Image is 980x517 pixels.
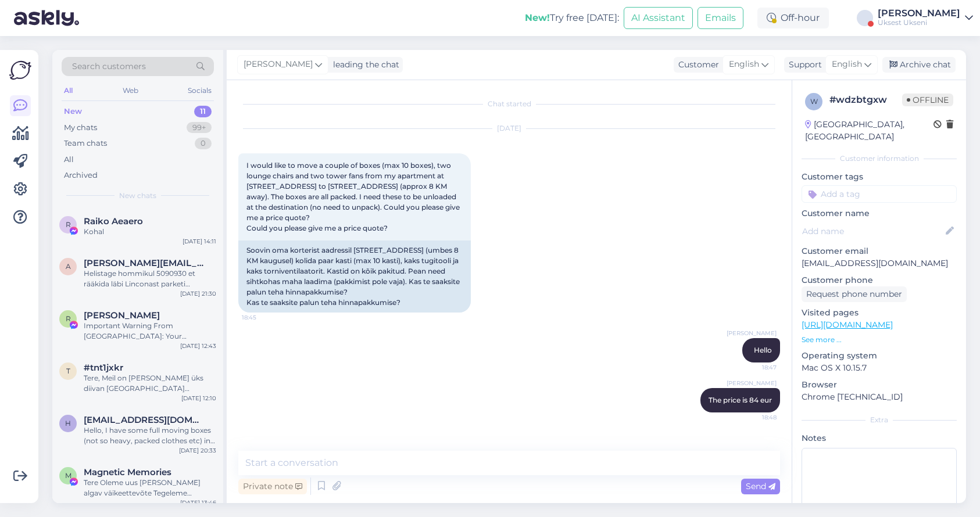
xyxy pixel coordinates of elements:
span: [PERSON_NAME] [727,329,777,338]
p: Notes [802,432,957,444]
p: Mac OS X 10.15.7 [802,362,957,374]
div: 0 [195,138,212,149]
p: Operating system [802,350,957,362]
a: [URL][DOMAIN_NAME] [802,319,893,330]
div: Hello, I have some full moving boxes (not so heavy, packed clothes etc) in a storage place at par... [84,425,216,446]
p: Visited pages [802,307,957,319]
a: [PERSON_NAME]Uksest Ukseni [878,9,973,27]
span: Offline [902,94,953,106]
p: Customer tags [802,171,957,183]
div: Customer [674,59,719,71]
span: Send [746,481,775,491]
div: Request phone number [802,286,907,302]
span: t [66,367,70,375]
div: Helistage hommikul 5090930 et rääkida läbi Linconast parketi toomine Pallasti 44 5 [84,268,216,289]
div: Support [784,59,822,71]
div: Uksest Ukseni [878,18,960,27]
div: [DATE] 12:10 [181,394,216,403]
div: leading the chat [328,59,399,71]
p: Customer phone [802,274,957,286]
div: [DATE] 21:30 [180,289,216,298]
span: a [66,262,71,271]
span: I would like to move a couple of boxes (max 10 boxes), two lounge chairs and two tower fans from ... [246,161,462,232]
div: New [64,106,82,117]
div: Tere, Meil on [PERSON_NAME] üks diivan [GEOGRAPHIC_DATA] kesklinnast Mustamäele toimetada. Kas sa... [84,373,216,394]
div: [PERSON_NAME] [878,9,960,18]
span: 18:48 [733,413,777,422]
span: handeyetkinn@gmail.com [84,415,205,425]
span: 18:47 [733,363,777,372]
span: R [66,314,71,323]
div: Chat started [238,99,780,109]
span: #tnt1jxkr [84,362,123,373]
b: New! [525,12,550,23]
input: Add a tag [802,185,957,203]
div: All [64,154,74,166]
span: Magnetic Memories [84,467,171,477]
div: My chats [64,122,97,134]
div: # wdzbtgxw [829,93,902,107]
p: [EMAIL_ADDRESS][DOMAIN_NAME] [802,257,957,270]
span: Raiko Aeaero [84,216,143,227]
div: [DATE] 14:11 [183,237,216,246]
div: Private note [238,479,307,494]
div: Archive chat [882,57,956,73]
span: Hello [754,346,772,354]
div: Try free [DATE]: [525,11,619,25]
p: Customer email [802,245,957,257]
p: Customer name [802,207,957,220]
button: AI Assistant [624,7,693,29]
div: Socials [185,83,214,98]
span: 18:45 [242,313,285,322]
div: [DATE] 12:43 [180,342,216,350]
span: w [810,97,818,106]
div: All [62,83,75,98]
span: R [66,220,71,229]
div: Team chats [64,138,107,149]
div: Tere Oleme uus [PERSON_NAME] algav väikeettevõte Tegeleme fotomagnetite valmistamisega, 5x5 cm, n... [84,477,216,498]
button: Emails [698,7,743,29]
span: [PERSON_NAME] [727,379,777,387]
div: [GEOGRAPHIC_DATA], [GEOGRAPHIC_DATA] [805,119,933,143]
input: Add name [802,225,943,238]
div: 11 [194,106,212,117]
span: h [65,419,71,428]
span: English [729,58,759,71]
p: See more ... [802,335,957,345]
div: Kohal [84,227,216,237]
span: The price is 84 eur [709,396,772,404]
span: [PERSON_NAME] [244,58,313,71]
div: Customer information [802,153,957,164]
div: [DATE] 13:46 [180,498,216,507]
div: Important Warning From [GEOGRAPHIC_DATA]: Your Facebook page is scheduled for permanent deletion ... [84,321,216,342]
div: Extra [802,415,957,425]
div: [DATE] 20:33 [179,446,216,455]
img: Askly Logo [9,59,31,81]
div: Off-hour [757,8,829,28]
span: M [65,471,71,480]
div: Soovin oma korterist aadressil [STREET_ADDRESS] (umbes 8 KM kaugusel) kolida paar kasti (max 10 k... [238,240,471,313]
div: Archived [64,170,98,181]
div: 99+ [187,122,212,134]
span: Rafael Snow [84,310,160,321]
p: Chrome [TECHNICAL_ID] [802,391,957,403]
span: andreas.aho@gmail.com [84,258,205,268]
div: [DATE] [238,123,780,134]
div: Web [120,83,141,98]
p: Browser [802,379,957,391]
span: Search customers [72,60,146,73]
span: English [832,58,862,71]
span: New chats [119,191,156,201]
